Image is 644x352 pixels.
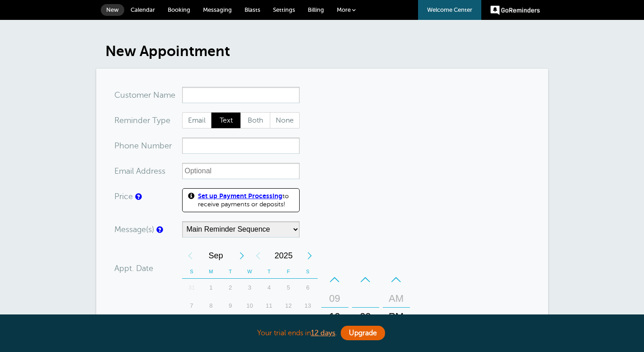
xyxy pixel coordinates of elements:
label: Both [240,112,270,128]
div: Thursday, September 4 [259,279,279,297]
div: 3 [240,279,259,297]
span: Blasts [244,6,260,13]
label: None [270,112,300,128]
label: Reminder Type [114,116,170,124]
th: T [221,265,240,279]
span: Text [212,113,240,128]
span: to receive payments or deposits! [198,192,294,208]
div: 11 [259,297,279,315]
div: 1 [201,279,221,297]
input: Optional [182,163,300,179]
div: Next Month [234,247,250,265]
div: Saturday, September 13 [298,297,318,315]
th: T [259,265,279,279]
span: Pho [114,142,129,150]
th: S [298,265,318,279]
label: Text [211,112,241,128]
div: Saturday, September 6 [298,279,318,297]
div: Previous Year [250,247,266,265]
div: 5 [279,279,298,297]
span: Billing [308,6,324,13]
div: Tuesday, September 9 [221,297,240,315]
div: Friday, September 5 [279,279,298,297]
div: Sunday, August 31 [182,279,202,297]
th: W [240,265,259,279]
label: Email [182,112,212,128]
span: il Add [130,167,151,175]
span: Both [241,113,270,128]
div: Next Year [301,247,318,265]
div: 10 [324,308,346,326]
span: ne Nu [129,142,152,150]
div: AM [385,290,407,308]
span: Cus [114,91,129,99]
span: tomer N [129,91,160,99]
div: 13 [298,297,318,315]
span: New [106,6,119,13]
h1: New Appointment [105,43,548,60]
div: 31 [182,279,202,297]
div: Wednesday, September 10 [240,297,259,315]
div: 4 [259,279,279,297]
div: 6 [298,279,318,297]
label: Appt. Date [114,264,153,272]
span: Settings [273,6,295,13]
span: None [270,113,299,128]
div: Monday, September 1 [201,279,221,297]
span: Booking [168,6,190,13]
div: 10 [240,297,259,315]
div: 00 [355,308,376,326]
div: 8 [201,297,221,315]
th: F [279,265,298,279]
th: S [182,265,202,279]
span: Email [183,113,212,128]
div: 9 [221,297,240,315]
div: 7 [182,297,202,315]
div: Sunday, September 7 [182,297,202,315]
a: Upgrade [341,326,385,340]
div: Previous Month [182,247,198,265]
a: Set up Payment Processing [198,192,282,200]
div: Your trial ends in . [96,323,548,343]
div: ame [114,87,182,103]
a: An optional price for the appointment. If you set a price, you can include a payment link in your... [135,194,141,200]
div: Friday, September 12 [279,297,298,315]
span: 2025 [266,247,301,265]
th: M [201,265,221,279]
span: Messaging [203,6,232,13]
div: Monday, September 8 [201,297,221,315]
div: 09 [324,290,346,308]
span: Calendar [131,6,155,13]
div: 12 [279,297,298,315]
label: Price [114,192,133,200]
div: Wednesday, September 3 [240,279,259,297]
span: September [198,247,234,265]
span: More [337,6,351,13]
a: New [101,4,124,16]
div: 2 [221,279,240,297]
label: Message(s) [114,225,154,233]
a: 12 days [311,329,335,337]
div: mber [114,138,182,154]
div: PM [385,308,407,326]
a: Simple templates and custom messages will use the reminder schedule set under Settings > Reminder... [156,227,162,233]
div: ress [114,163,182,179]
div: Tuesday, September 2 [221,279,240,297]
div: Thursday, September 11 [259,297,279,315]
span: Ema [114,167,130,175]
